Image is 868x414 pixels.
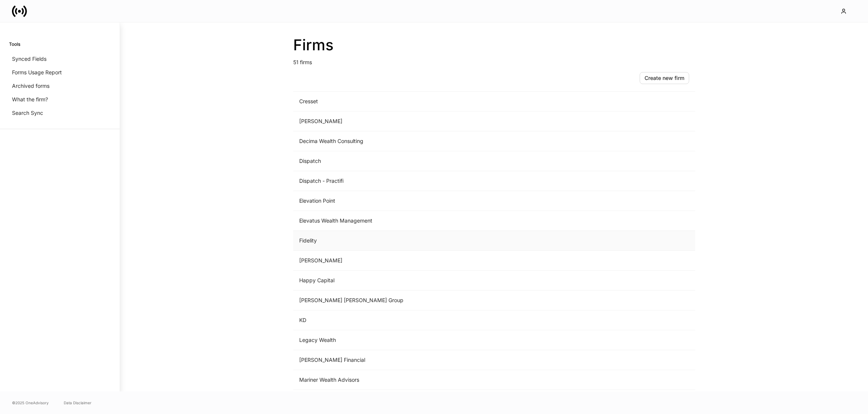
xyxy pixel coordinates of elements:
[293,251,571,271] td: [PERSON_NAME]
[9,106,111,120] a: Search Sync
[640,72,689,84] button: Create new firm
[12,400,49,406] span: © 2025 OneAdvisory
[293,231,571,251] td: Fidelity
[9,52,111,66] a: Synced Fields
[293,390,571,410] td: Mariner Wealth Advisors 2
[12,109,43,117] p: Search Sync
[9,66,111,79] a: Forms Usage Report
[293,211,571,231] td: Elevatus Wealth Management
[293,131,571,151] td: Decima Wealth Consulting
[293,111,571,131] td: [PERSON_NAME]
[293,36,695,54] h2: Firms
[293,330,571,350] td: Legacy Wealth
[293,171,571,191] td: Dispatch - Practifi
[12,69,62,76] p: Forms Usage Report
[9,93,111,106] a: What the firm?
[12,55,46,63] p: Synced Fields
[645,75,684,81] div: Create new firm
[64,400,91,406] a: Data Disclaimer
[293,291,571,310] td: [PERSON_NAME] [PERSON_NAME] Group
[12,82,49,90] p: Archived forms
[293,271,571,291] td: Happy Capital
[12,96,48,103] p: What the firm?
[293,350,571,370] td: [PERSON_NAME] Financial
[293,370,571,390] td: Mariner Wealth Advisors
[293,151,571,171] td: Dispatch
[293,310,571,330] td: KD
[9,41,20,48] h6: Tools
[293,92,571,111] td: Cresset
[293,191,571,211] td: Elevation Point
[293,54,695,66] p: 51 firms
[9,79,111,93] a: Archived forms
